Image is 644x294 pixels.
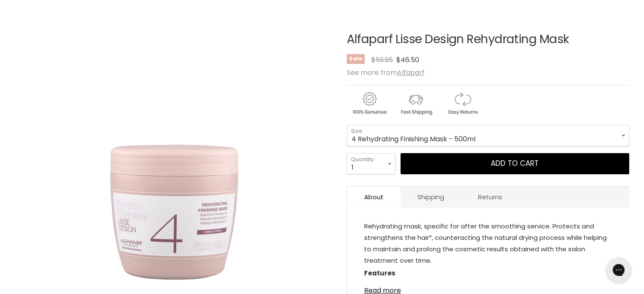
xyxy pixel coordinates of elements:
[347,187,401,207] a: About
[347,33,629,46] h1: Alfaparf Lisse Design Rehydrating Mask
[396,55,419,65] span: $46.50
[347,153,395,174] select: Quantity
[440,91,485,116] img: returns.gif
[397,68,425,77] a: Alfaparf
[347,91,392,116] img: genuine.gif
[364,269,395,278] strong: Features
[347,54,365,64] span: Sale
[347,68,425,77] span: See more from
[393,91,438,116] img: shipping.gif
[602,254,636,286] iframe: Gorgias live chat messenger
[401,153,629,174] button: Add to cart
[461,187,519,207] a: Returns
[371,55,393,65] span: $59.95
[364,220,612,268] p: Rehydrating mask, specific for after the smoothing service. Protects and strengthens the hair*, c...
[401,187,461,207] a: Shipping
